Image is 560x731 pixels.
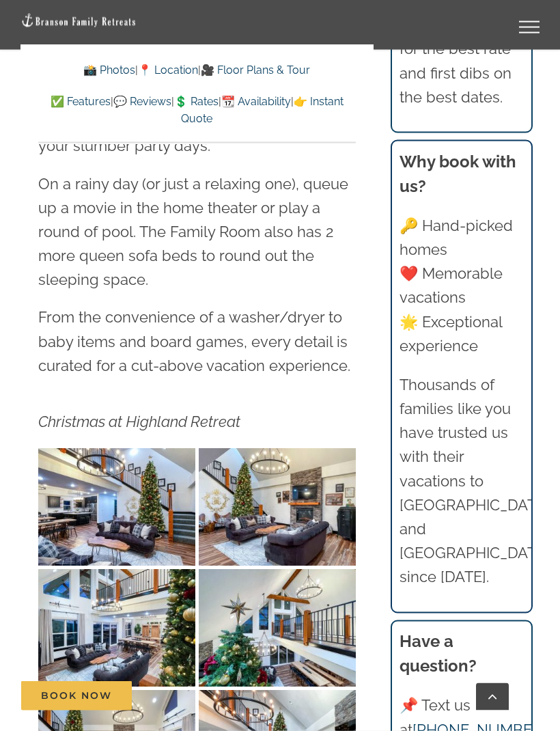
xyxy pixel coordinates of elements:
span: From the convenience of a washer/dryer to baby items and board games, every detail is curated for... [38,309,350,374]
a: ✅ Features [51,95,111,108]
p: | | | | [38,93,356,128]
img: Branson Family Retreats Logo [20,13,137,29]
a: Highland Retreat vacation home rental Table Rock Lake Missouri-1129 [38,573,195,590]
img: Highland Retreat vacation home rental Table Rock Lake Missouri-1126 [199,449,356,566]
p: | | [38,61,356,79]
strong: Have a question? [400,631,477,676]
a: 💲 Rates [174,95,219,108]
p: Thousands of families like you have trusted us with their vacations to [GEOGRAPHIC_DATA] and [GEO... [400,373,523,590]
em: Christmas at Highland Retreat [38,413,240,431]
a: Toggle Menu [502,21,557,33]
img: Highland Retreat vacation home rental Table Rock Lake Missouri-1134 [199,570,356,687]
a: 🎥 Floor Plans & Tour [201,64,310,77]
p: 🔑 Hand-picked homes ❤️ Memorable vacations 🌟 Exceptional experience [400,214,523,358]
img: Highland Retreat vacation home rental Table Rock Lake Missouri-1127 [38,449,195,566]
img: Highland Retreat vacation home rental Table Rock Lake Missouri-1129 [38,570,195,687]
a: Highland Retreat vacation home rental Table Rock Lake Missouri-1127 [38,452,195,469]
a: Highland Retreat vacation home rental Table Rock Lake Missouri-1126 [199,452,356,469]
a: Highland Retreat vacation home rental Table Rock Lake Missouri-1142 [199,693,356,711]
span: On a rainy day (or just a relaxing one), queue up a movie in the home theater or play a round of ... [38,176,348,290]
a: 📆 Availability [221,95,291,108]
a: Highland Retreat vacation home rental Table Rock Lake Missouri-1139 [38,693,195,711]
a: 💬 Reviews [113,95,171,108]
a: 📍 Location [138,64,198,77]
h3: Why book with us? [400,150,523,199]
a: 📸 Photos [83,64,135,77]
a: 👉 Instant Quote [181,95,344,126]
a: Highland Retreat vacation home rental Table Rock Lake Missouri-1134 [199,573,356,590]
span: Book Now [41,690,112,702]
a: Book Now [21,681,132,711]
